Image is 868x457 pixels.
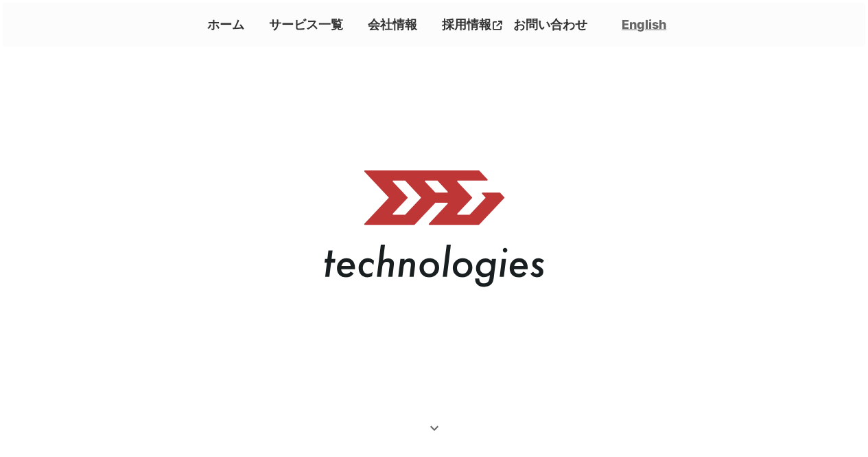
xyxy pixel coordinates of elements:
[426,420,443,436] i: keyboard_arrow_down
[202,13,250,36] a: ホーム
[263,13,349,36] a: サービス一覧
[436,13,508,36] a: 採用情報
[508,13,593,36] a: お問い合わせ
[622,16,666,33] a: English
[436,13,493,36] p: 採用情報
[325,170,544,287] img: メインロゴ
[362,13,423,36] a: 会社情報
